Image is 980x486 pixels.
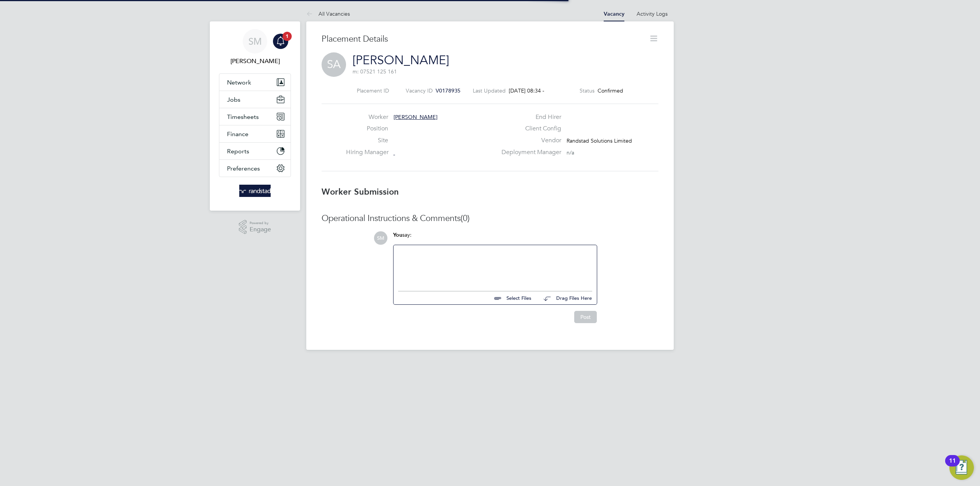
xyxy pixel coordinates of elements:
[393,232,402,238] span: You
[346,113,388,121] label: Worker
[219,29,291,66] a: SM[PERSON_NAME]
[219,74,291,91] button: Network
[227,96,240,103] span: Jobs
[306,10,350,17] a: All Vacancies
[248,36,262,46] span: SM
[497,113,561,121] label: End Hirer
[436,87,461,94] span: V0178935
[567,137,632,144] span: Randstad Solutions Limited
[574,311,597,323] button: Post
[219,160,291,177] button: Preferences
[219,108,291,125] button: Timesheets
[322,52,346,77] span: SA
[537,290,592,306] button: Drag Files Here
[357,87,389,94] label: Placement ID
[227,79,251,86] span: Network
[219,185,291,197] a: Go to home page
[322,34,643,45] h3: Placement Details
[604,11,624,17] a: Vacancy
[346,148,388,156] label: Hiring Manager
[239,220,271,234] a: Powered byEngage
[219,143,291,159] button: Reports
[406,87,433,94] label: Vacancy ID
[598,87,623,94] span: Confirmed
[353,53,449,68] a: [PERSON_NAME]
[227,113,259,120] span: Timesheets
[580,87,595,94] label: Status
[219,91,291,108] button: Jobs
[219,125,291,142] button: Finance
[219,57,291,66] span: Stefan Mekki
[346,125,388,133] label: Position
[509,87,544,94] span: [DATE] 08:34 -
[250,226,271,233] span: Engage
[210,21,300,211] nav: Main navigation
[273,29,288,54] a: 1
[239,185,271,197] img: randstad-logo-retina.png
[353,68,397,75] span: m: 07521 125 161
[949,455,974,480] button: Open Resource Center, 11 new notifications
[393,231,597,245] div: say:
[227,130,248,138] span: Finance
[473,87,506,94] label: Last Updated
[227,148,249,155] span: Reports
[394,114,438,120] span: [PERSON_NAME]
[637,10,668,17] a: Activity Logs
[497,125,561,133] label: Client Config
[346,137,388,145] label: Site
[322,187,399,197] b: Worker Submission
[322,213,658,224] h3: Operational Instructions & Comments
[567,149,574,156] span: n/a
[227,165,260,172] span: Preferences
[250,220,271,226] span: Powered by
[949,461,956,471] div: 11
[283,32,292,41] span: 1
[374,231,387,245] span: SM
[497,137,561,145] label: Vendor
[461,213,470,223] span: (0)
[497,148,561,156] label: Deployment Manager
